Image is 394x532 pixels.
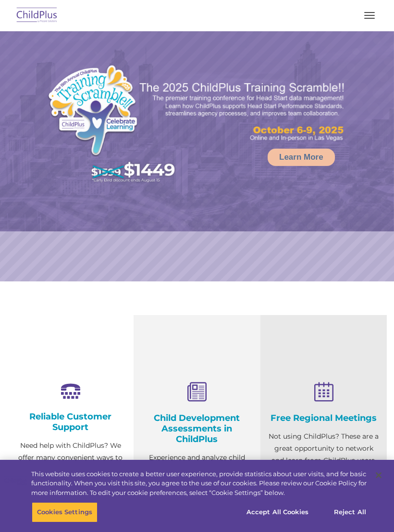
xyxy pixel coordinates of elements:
p: Not using ChildPlus? These are a great opportunity to network and learn from ChildPlus users. Fin... [268,431,380,491]
button: Reject All [320,502,380,522]
a: Learn More [268,149,335,166]
button: Cookies Settings [32,502,98,522]
h4: Reliable Customer Support [14,411,126,432]
p: Experience and analyze child assessments and Head Start data management in one system with zero c... [141,452,253,524]
h4: Free Regional Meetings [268,413,380,423]
p: Need help with ChildPlus? We offer many convenient ways to contact our amazing Customer Support r... [14,440,126,524]
h4: Child Development Assessments in ChildPlus [141,413,253,444]
div: This website uses cookies to create a better user experience, provide statistics about user visit... [31,469,367,498]
button: Close [368,465,389,486]
img: ChildPlus by Procare Solutions [14,4,60,27]
button: Accept All Cookies [241,502,314,522]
